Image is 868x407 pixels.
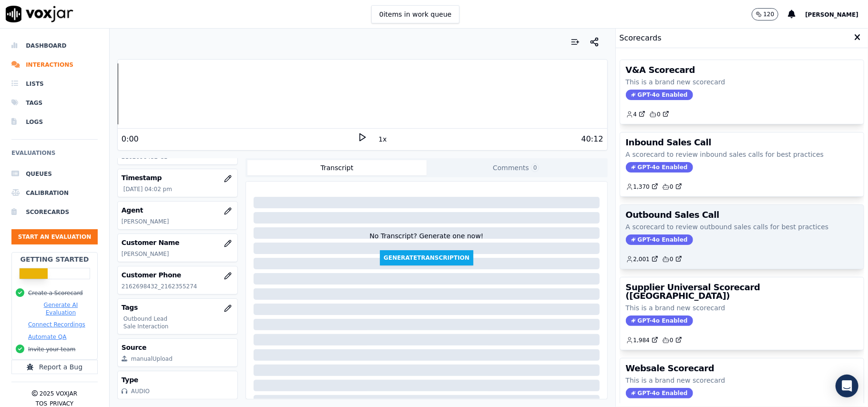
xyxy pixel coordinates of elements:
p: Sale Interaction [123,323,234,330]
button: GenerateTranscription [380,250,473,265]
h3: Customer Name [122,238,234,247]
button: Transcript [247,160,427,175]
button: Connect Recordings [28,321,85,328]
p: 120 [764,10,775,18]
a: Calibration [11,183,98,203]
button: 4 [626,111,650,118]
button: Start an Evaluation [11,229,98,244]
p: A scorecard to review inbound sales calls for best practices [626,150,858,159]
h3: Inbound Sales Call [626,138,858,147]
span: 0 [531,163,540,172]
h6: Evaluations [11,147,98,164]
a: Queues [11,164,98,183]
button: 1,984 [626,336,662,344]
p: This is a brand new scorecard [626,77,858,87]
a: 0 [662,336,682,344]
a: 2,001 [626,255,658,263]
button: Generate AI Evaluation [28,301,93,316]
a: 0 [662,183,682,191]
button: 1,370 [626,183,662,191]
span: GPT-4o Enabled [626,315,693,326]
h3: Agent [122,205,234,215]
button: 120 [752,8,779,20]
a: Interactions [11,55,98,74]
h3: Timestamp [122,173,234,183]
button: Automate QA [28,333,66,341]
button: Create a Scorecard [28,289,83,297]
a: 0 [649,111,669,118]
h3: Type [122,375,234,385]
button: 120 [752,8,788,20]
h2: Getting Started [20,254,89,264]
button: Comments [427,160,606,175]
a: 4 [626,111,646,118]
div: No Transcript? Generate one now! [369,231,483,250]
div: Scorecards [616,29,868,48]
div: 40:12 [581,133,603,145]
h3: Websale Scorecard [626,364,858,373]
div: AUDIO [131,387,150,395]
p: [PERSON_NAME] [122,218,234,225]
p: This is a brand new scorecard [626,376,858,385]
a: Dashboard [11,36,98,55]
h3: Supplier Universal Scorecard ([GEOGRAPHIC_DATA]) [626,283,858,300]
a: 1,984 [626,336,658,344]
button: 2,001 [626,255,662,263]
button: Invite your team [28,346,75,353]
button: 0items in work queue [371,5,460,23]
p: 2025 Voxjar [40,390,77,397]
h3: V&A Scorecard [626,66,858,74]
p: 2162698432_2162355274 [122,283,234,290]
div: Open Intercom Messenger [836,375,858,397]
span: GPT-4o Enabled [626,162,693,173]
h3: Source [122,343,234,352]
p: [PERSON_NAME] [122,250,234,258]
span: [PERSON_NAME] [805,11,858,18]
span: GPT-4o Enabled [626,388,693,398]
span: GPT-4o Enabled [626,234,693,245]
p: Outbound Lead [123,315,234,323]
button: Report a Bug [11,360,98,374]
a: Lists [11,74,98,93]
p: A scorecard to review outbound sales calls for best practices [626,222,858,232]
h3: Tags [122,303,234,312]
h3: Outbound Sales Call [626,211,858,219]
button: [PERSON_NAME] [805,9,868,20]
a: 0 [662,255,682,263]
a: 1,370 [626,183,658,191]
button: 1x [377,132,388,146]
div: manualUpload [131,355,173,363]
h3: Customer Phone [122,270,234,280]
a: Tags [11,93,98,112]
a: Logs [11,112,98,132]
img: voxjar logo [6,6,73,22]
span: GPT-4o Enabled [626,90,693,100]
div: 0:00 [122,133,139,145]
p: This is a brand new scorecard [626,303,858,313]
a: Scorecards [11,203,98,222]
p: [DATE] 04:02 pm [123,185,234,193]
